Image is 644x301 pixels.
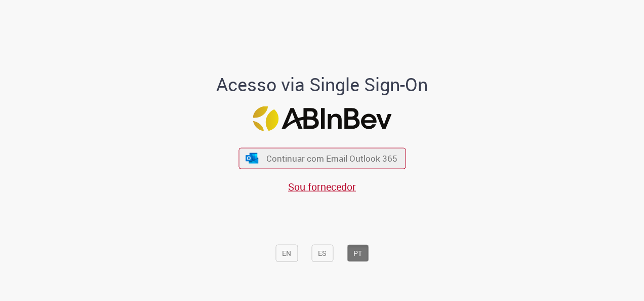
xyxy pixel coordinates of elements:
[245,153,259,163] img: ícone Azure/Microsoft 360
[182,74,463,94] h1: Acesso via Single Sign-On
[266,153,397,164] span: Continuar com Email Outlook 365
[288,179,356,193] a: Sou fornecedor
[311,244,333,261] button: ES
[347,244,369,261] button: PT
[253,106,391,131] img: Logo ABInBev
[238,148,406,169] button: ícone Azure/Microsoft 360 Continuar com Email Outlook 365
[275,244,298,261] button: EN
